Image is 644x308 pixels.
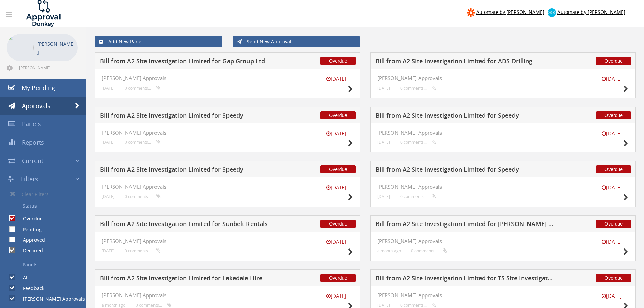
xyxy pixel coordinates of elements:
[5,200,86,212] a: Status
[22,157,43,165] span: Current
[319,238,353,245] small: [DATE]
[125,86,161,91] small: 0 comments...
[5,259,86,270] a: Panels
[377,130,628,136] h4: [PERSON_NAME] Approvals
[125,140,161,145] small: 0 comments...
[102,86,115,91] small: [DATE]
[557,9,625,15] span: Automate by [PERSON_NAME]
[21,175,38,183] span: Filters
[100,58,278,66] h5: Bill from A2 Site Investigation Limited for Gap Group Ltd
[320,57,356,65] span: Overdue
[595,184,628,191] small: [DATE]
[596,57,631,65] span: Overdue
[376,275,554,283] h5: Bill from A2 Site Investigation Limited for TS Site Investigation Ltd
[476,9,544,15] span: Automate by [PERSON_NAME]
[100,112,278,121] h5: Bill from A2 Site Investigation Limited for Speedy
[22,102,50,110] span: Approvals
[95,36,222,47] a: Add New Panel
[319,130,353,137] small: [DATE]
[125,194,161,199] small: 0 comments...
[233,36,360,47] a: Send New Approval
[400,303,436,308] small: 0 comments...
[377,86,390,91] small: [DATE]
[16,285,44,292] label: Feedback
[22,138,44,146] span: Reports
[376,112,554,121] h5: Bill from A2 Site Investigation Limited for Speedy
[102,303,125,308] small: a month ago
[467,8,475,17] img: zapier-logomark.png
[595,75,628,82] small: [DATE]
[595,130,628,137] small: [DATE]
[595,292,628,300] small: [DATE]
[377,238,628,244] h4: [PERSON_NAME] Approvals
[16,274,29,281] label: All
[596,274,631,282] span: Overdue
[100,275,278,283] h5: Bill from A2 Site Investigation Limited for Lakedale Hire
[377,140,390,145] small: [DATE]
[377,292,628,298] h4: [PERSON_NAME] Approvals
[411,248,447,253] small: 0 comments...
[377,75,628,81] h4: [PERSON_NAME] Approvals
[320,220,356,228] span: Overdue
[320,111,356,119] span: Overdue
[100,221,278,229] h5: Bill from A2 Site Investigation Limited for Sunbelt Rentals
[16,247,43,254] label: Declined
[400,140,436,145] small: 0 comments...
[400,194,436,199] small: 0 comments...
[102,75,353,81] h4: [PERSON_NAME] Approvals
[596,220,631,228] span: Overdue
[319,184,353,191] small: [DATE]
[376,221,554,229] h5: Bill from A2 Site Investigation Limited for [PERSON_NAME] Drilling Ltd
[377,194,390,199] small: [DATE]
[102,184,353,190] h4: [PERSON_NAME] Approvals
[5,188,86,200] a: Clear Filters
[16,237,45,243] label: Approved
[596,111,631,119] span: Overdue
[136,303,171,308] small: 0 comments...
[22,84,55,92] span: My Pending
[19,65,76,70] span: [PERSON_NAME][EMAIL_ADDRESS][PERSON_NAME][DOMAIN_NAME]
[376,166,554,175] h5: Bill from A2 Site Investigation Limited for Speedy
[102,292,353,298] h4: [PERSON_NAME] Approvals
[102,140,115,145] small: [DATE]
[102,248,115,253] small: [DATE]
[319,292,353,300] small: [DATE]
[102,194,115,199] small: [DATE]
[16,295,85,302] label: [PERSON_NAME] Approvals
[16,226,42,233] label: Pending
[125,248,161,253] small: 0 comments...
[37,40,74,56] p: [PERSON_NAME]
[595,238,628,245] small: [DATE]
[320,274,356,282] span: Overdue
[376,58,554,66] h5: Bill from A2 Site Investigation Limited for ADS Drilling
[102,238,353,244] h4: [PERSON_NAME] Approvals
[320,165,356,173] span: Overdue
[377,248,401,253] small: a month ago
[16,215,43,222] label: Overdue
[548,8,556,17] img: xero-logo.png
[100,166,278,175] h5: Bill from A2 Site Investigation Limited for Speedy
[22,120,41,128] span: Panels
[319,75,353,82] small: [DATE]
[377,303,390,308] small: [DATE]
[102,130,353,136] h4: [PERSON_NAME] Approvals
[377,184,628,190] h4: [PERSON_NAME] Approvals
[596,165,631,173] span: Overdue
[400,86,436,91] small: 0 comments...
